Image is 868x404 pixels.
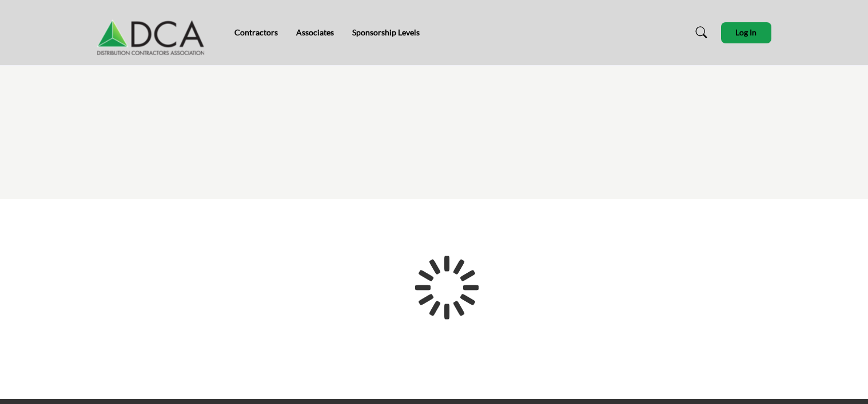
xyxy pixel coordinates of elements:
img: Site Logo [97,10,210,55]
a: Contractors [234,27,278,37]
a: Associates [296,27,334,37]
button: Log In [721,22,771,43]
span: Log In [735,27,756,37]
a: Sponsorship Levels [352,27,420,37]
a: Search [684,23,715,42]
